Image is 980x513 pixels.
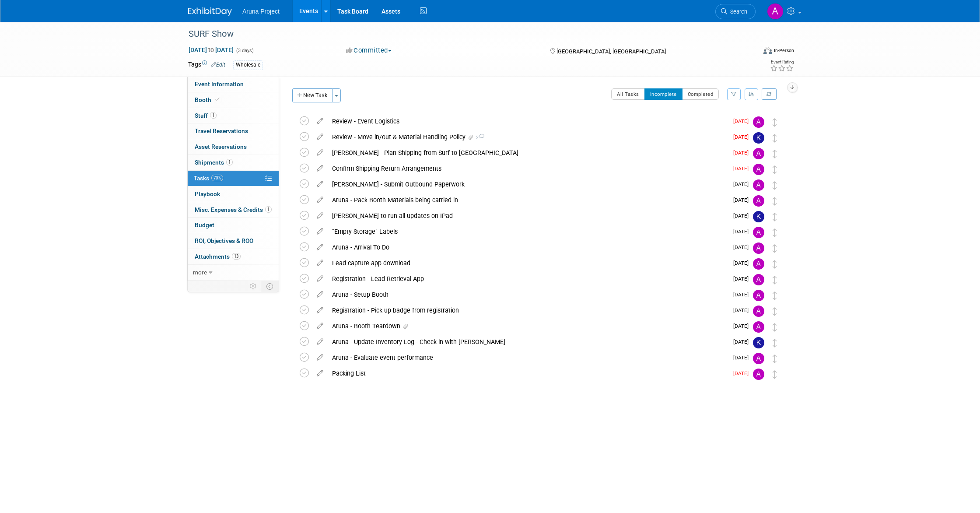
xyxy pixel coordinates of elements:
[195,253,241,260] span: Attachments
[733,276,753,282] span: [DATE]
[328,271,728,286] div: Registration - Lead Retrieval App
[762,88,777,100] a: Refresh
[265,206,272,213] span: 1
[246,281,261,292] td: Personalize Event Tab Strip
[773,370,777,379] i: Move task
[233,60,263,70] div: Wholesale
[753,132,764,144] img: Kristal Miller
[733,260,753,266] span: [DATE]
[328,240,728,255] div: Aruna - Arrival To Do
[195,237,253,244] span: ROI, Objectives & ROO
[733,307,753,313] span: [DATE]
[193,269,207,276] span: more
[343,46,395,55] button: Committed
[475,135,484,141] span: 2
[188,202,279,218] a: Misc. Expenses & Credits1
[753,337,764,348] img: Kristal Miller
[773,134,777,142] i: Move task
[188,139,279,155] a: Asset Reservations
[312,180,328,188] a: edit
[753,258,764,270] img: April Berg
[312,243,328,251] a: edit
[328,319,728,334] div: Aruna - Booth Teardown
[312,117,328,125] a: edit
[195,96,221,103] span: Booth
[312,306,328,314] a: edit
[188,7,232,16] img: ExhibitDay
[194,175,223,182] span: Tasks
[773,323,777,331] i: Move task
[773,260,777,268] i: Move task
[773,197,777,205] i: Move task
[773,150,777,158] i: Move task
[235,48,254,53] span: (3 days)
[328,256,728,271] div: Lead capture app download
[210,112,217,119] span: 1
[733,213,753,219] span: [DATE]
[773,165,777,174] i: Move task
[753,195,764,207] img: April Berg
[733,118,753,124] span: [DATE]
[188,123,279,139] a: Travel Reservations
[770,60,794,64] div: Event Rating
[753,164,764,175] img: April Berg
[188,46,234,54] span: [DATE] [DATE]
[226,159,233,165] span: 1
[644,88,682,100] button: Incomplete
[773,307,777,316] i: Move task
[195,190,220,197] span: Playbook
[328,193,728,207] div: Aruna - Pack Booth Materials being carried in
[328,161,728,176] div: Confirm Shipping Return Arrangements
[195,127,248,134] span: Travel Reservations
[312,338,328,346] a: edit
[312,354,328,362] a: edit
[215,97,220,102] i: Booth reservation complete
[556,48,666,55] span: [GEOGRAPHIC_DATA], [GEOGRAPHIC_DATA]
[312,322,328,330] a: edit
[328,130,728,144] div: Review - Move in/out & Material Handling Policy
[733,165,753,172] span: [DATE]
[733,197,753,203] span: [DATE]
[715,4,756,19] a: Search
[733,292,753,298] span: [DATE]
[733,181,753,187] span: [DATE]
[188,186,279,202] a: Playbook
[753,116,764,128] img: April Berg
[773,118,777,126] i: Move task
[188,265,279,280] a: more
[733,323,753,329] span: [DATE]
[328,334,728,349] div: Aruna - Update Inventory Log - Check in with [PERSON_NAME]
[733,134,753,140] span: [DATE]
[773,292,777,300] i: Move task
[733,370,753,376] span: [DATE]
[188,108,279,123] a: Staff1
[328,145,728,160] div: [PERSON_NAME] - Plan Shipping from Surf to [GEOGRAPHIC_DATA]
[261,281,279,292] td: Toggle Event Tabs
[753,369,764,380] img: April Berg
[773,355,777,363] i: Move task
[232,253,241,260] span: 13
[773,339,777,347] i: Move task
[312,369,328,377] a: edit
[242,8,280,15] span: Aruna Project
[185,26,742,42] div: SURF Show
[767,3,784,20] img: April Berg
[312,149,328,157] a: edit
[195,206,272,213] span: Misc. Expenses & Credits
[188,218,279,233] a: Budget
[753,179,764,191] img: April Berg
[773,244,777,253] i: Move task
[753,242,764,254] img: April Berg
[328,177,728,192] div: [PERSON_NAME] - Submit Outbound Paperwork
[328,287,728,302] div: Aruna - Setup Booth
[328,366,728,381] div: Packing List
[733,244,753,250] span: [DATE]
[328,350,728,365] div: Aruna - Evaluate event performance
[773,213,777,221] i: Move task
[733,228,753,235] span: [DATE]
[207,46,215,53] span: to
[312,133,328,141] a: edit
[753,306,764,317] img: April Berg
[753,211,764,222] img: Kristal Miller
[312,291,328,299] a: edit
